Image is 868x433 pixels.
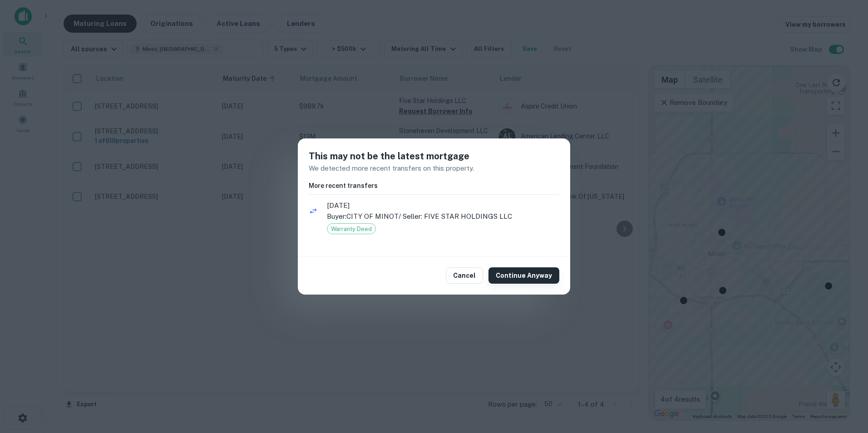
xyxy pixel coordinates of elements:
[309,149,559,163] h5: This may not be the latest mortgage
[309,181,559,191] h6: More recent transfers
[488,267,559,284] button: Continue Anyway
[823,331,868,375] iframe: Chat Widget
[327,223,376,234] div: Warranty Deed
[327,211,559,222] p: Buyer: CITY OF MINOT / Seller: FIVE STAR HOLDINGS LLC
[309,163,559,174] p: We detected more recent transfers on this property.
[327,225,375,234] span: Warranty Deed
[446,267,483,284] button: Cancel
[327,200,559,211] span: [DATE]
